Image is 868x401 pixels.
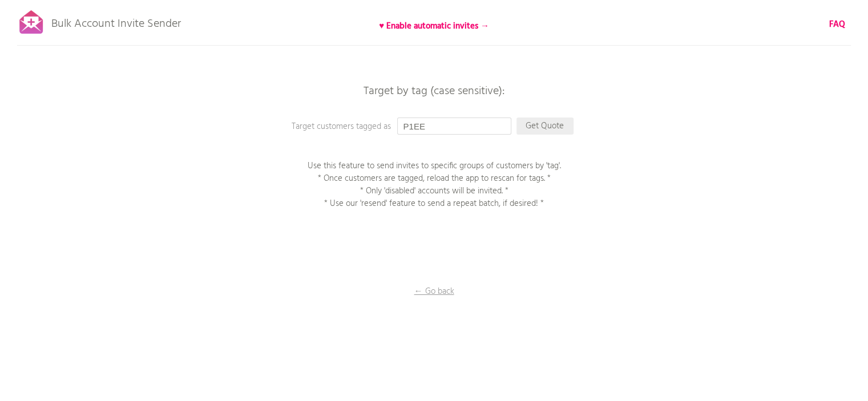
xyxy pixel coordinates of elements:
[292,120,520,133] p: Target customers tagged as
[379,19,489,33] b: ♥ Enable automatic invites →
[397,118,511,135] input: Enter a tag...
[516,118,574,135] p: Get Quote
[829,18,845,31] b: FAQ
[829,18,845,31] a: FAQ
[263,86,605,97] p: Target by tag (case sensitive):
[377,285,491,298] p: ← Go back
[292,160,577,210] p: Use this feature to send invites to specific groups of customers by 'tag'. * Once customers are t...
[51,7,181,35] p: Bulk Account Invite Sender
